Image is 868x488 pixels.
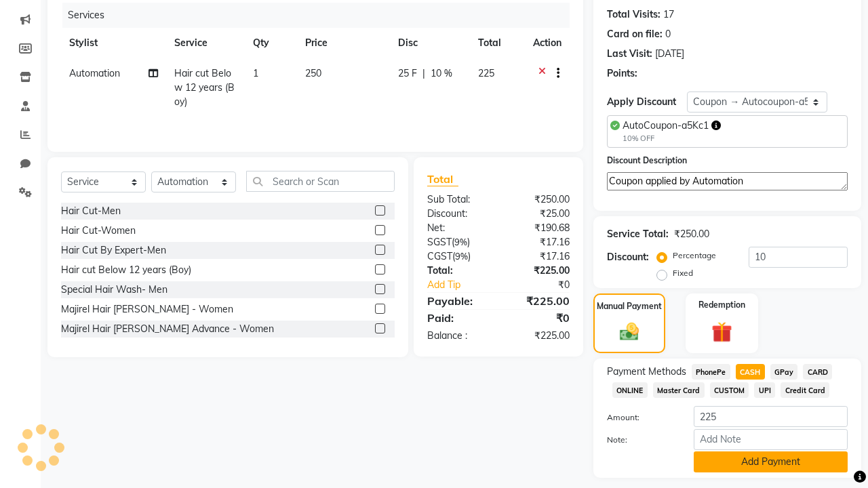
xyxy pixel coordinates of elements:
[417,249,498,264] div: ( )
[498,249,580,264] div: ₹17.16
[692,364,730,380] span: PhonePe
[417,192,498,207] div: Sub Total:
[781,382,829,398] span: Credit Card
[417,207,498,221] div: Discount:
[525,28,570,58] th: Action
[427,172,458,186] span: Total
[607,27,663,41] div: Card on file:
[62,3,580,28] div: Services
[498,221,580,235] div: ₹190.68
[417,278,512,292] a: Add Tip
[736,364,765,380] span: CASH
[607,365,686,379] span: Payment Methods
[498,192,580,207] div: ₹250.00
[454,237,467,247] span: 9%
[803,364,832,380] span: CARD
[417,310,498,326] div: Paid:
[674,227,709,241] div: ₹250.00
[673,267,693,279] label: Fixed
[253,67,258,79] span: 1
[705,319,739,345] img: _gift.svg
[61,263,191,277] div: Hair cut Below 12 years (Boy)
[431,66,452,81] span: 10 %
[61,28,166,58] th: Stylist
[61,322,274,336] div: Majirel Hair [PERSON_NAME] Advance - Women
[754,382,775,398] span: UPI
[498,264,580,278] div: ₹225.00
[417,329,498,343] div: Balance :
[427,250,452,262] span: CGST
[663,7,674,22] div: 17
[417,264,498,278] div: Total:
[607,155,687,167] label: Discount Description
[597,434,684,446] label: Note:
[61,302,233,317] div: Majirel Hair [PERSON_NAME] - Women
[297,28,390,58] th: Price
[478,67,494,79] span: 225
[665,27,671,41] div: 0
[498,207,580,221] div: ₹25.00
[623,119,709,131] span: AutoCoupon-a5Kc1
[655,47,684,61] div: [DATE]
[246,171,395,192] input: Search or Scan
[390,28,469,58] th: Disc
[623,133,721,144] div: 10% OFF
[607,227,669,241] div: Service Total:
[61,283,167,297] div: Special Hair Wash- Men
[770,364,798,380] span: GPay
[498,235,580,249] div: ₹17.16
[607,47,652,61] div: Last Visit:
[710,382,749,398] span: CUSTOM
[612,382,648,398] span: ONLINE
[694,451,848,472] button: Add Payment
[614,321,646,343] img: _cash.svg
[417,221,498,235] div: Net:
[653,382,705,398] span: Master Card
[417,293,498,309] div: Payable:
[455,251,468,262] span: 9%
[607,66,637,81] div: Points:
[69,67,120,79] span: Automation
[694,429,848,450] input: Add Note
[245,28,297,58] th: Qty
[607,250,649,264] div: Discount:
[166,28,245,58] th: Service
[427,236,452,248] span: SGST
[597,411,684,424] label: Amount:
[498,329,580,343] div: ₹225.00
[174,67,235,108] span: Hair cut Below 12 years (Boy)
[607,95,687,109] div: Apply Discount
[498,310,580,326] div: ₹0
[61,243,166,258] div: Hair Cut By Expert-Men
[694,406,848,427] input: Amount
[597,300,662,312] label: Manual Payment
[498,293,580,309] div: ₹225.00
[512,278,580,292] div: ₹0
[422,66,425,81] span: |
[470,28,525,58] th: Total
[305,67,321,79] span: 250
[607,7,660,22] div: Total Visits:
[61,204,121,218] div: Hair Cut-Men
[398,66,417,81] span: 25 F
[61,224,136,238] div: Hair Cut-Women
[698,299,745,311] label: Redemption
[417,235,498,249] div: ( )
[673,249,716,262] label: Percentage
